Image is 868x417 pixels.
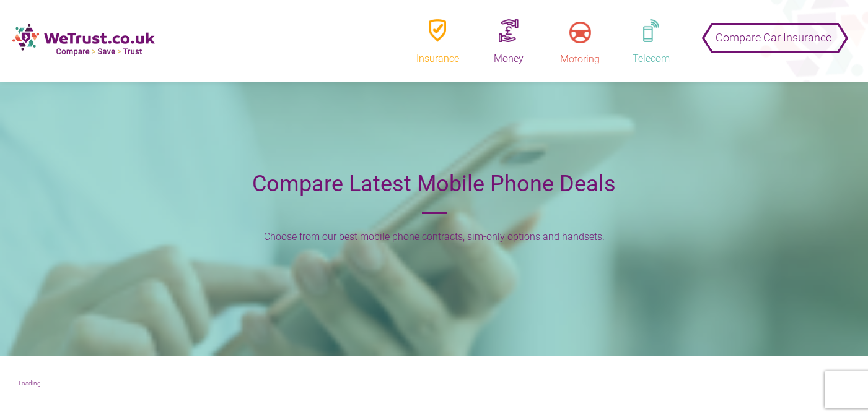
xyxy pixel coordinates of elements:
[406,52,468,66] div: Insurance
[143,230,726,244] p: Choose from our best mobile phone contracts, sim-only options and handsets.
[716,22,831,53] span: Compare Car Insurance
[549,53,611,66] div: Motoring
[643,19,659,42] img: telephone.png
[569,22,591,43] img: motoring.png
[12,24,155,56] img: new-logo.png
[143,168,726,199] h1: Compare Latest Mobile Phone Deals
[478,52,540,66] div: Money
[19,380,849,387] div: Loading...
[620,52,682,66] div: Telecom
[499,19,519,42] img: money.png
[429,19,445,42] img: insurence.png
[707,20,840,45] button: Compare Car Insurance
